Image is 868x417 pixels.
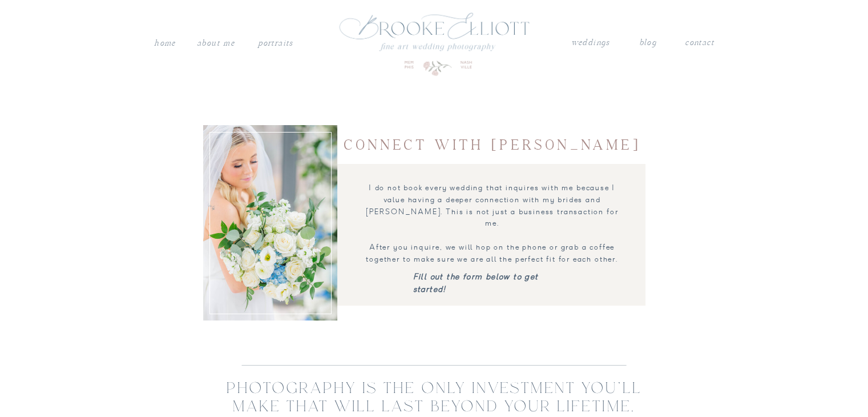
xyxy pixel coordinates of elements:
[361,182,624,264] p: I do not book every wedding that inquires with me because I value having a deeper connection with...
[257,36,295,47] a: PORTRAITS
[413,271,572,282] a: Fill out the form below to get started!
[196,36,236,51] a: About me
[685,35,714,47] a: contact
[639,35,656,50] a: blog
[154,36,176,51] a: Home
[320,132,665,156] h1: Connect with [PERSON_NAME]
[413,271,539,295] i: Fill out the form below to get started!
[571,35,611,50] a: weddings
